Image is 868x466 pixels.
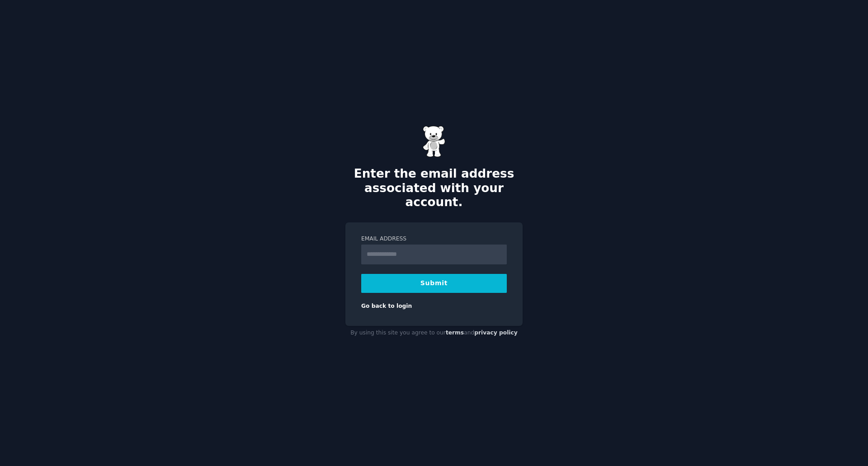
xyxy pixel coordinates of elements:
img: Gummy Bear [423,126,445,157]
a: terms [446,329,464,336]
a: privacy policy [474,329,518,336]
button: Submit [361,274,507,293]
label: Email Address [361,235,507,243]
h2: Enter the email address associated with your account. [345,167,523,210]
a: Go back to login [361,303,412,309]
div: By using this site you agree to our and [345,326,523,340]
